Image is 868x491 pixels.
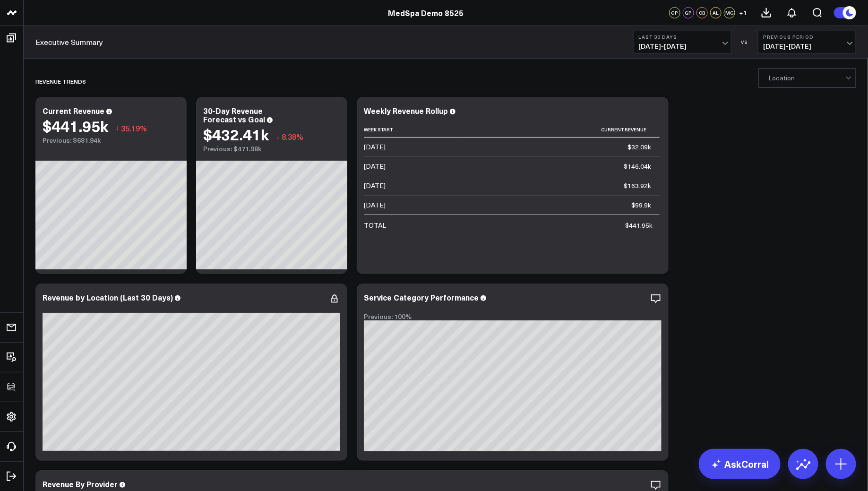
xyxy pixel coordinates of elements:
[724,7,735,18] div: MG
[35,37,103,47] a: Executive Summary
[736,39,753,45] div: VS
[203,126,269,143] div: $432.41k
[458,122,660,138] th: Current Revenue
[763,34,851,40] b: Previous Period
[739,9,748,16] span: + 1
[364,162,386,171] div: [DATE]
[633,31,731,53] button: Last 30 Days[DATE]-[DATE]
[43,137,180,144] div: Previous: $681.94k
[710,7,722,18] div: AL
[43,117,108,134] div: $441.95k
[115,122,119,134] span: ↓
[627,142,651,152] div: $32.09k
[638,34,726,40] b: Last 30 Days
[624,181,651,190] div: $163.92k
[364,292,479,302] div: Service Category Performance
[625,221,653,230] div: $441.95k
[699,449,781,479] a: AskCorral
[669,7,680,18] div: GP
[388,8,464,18] a: MedSpa Demo 8525
[43,479,118,489] div: Revenue By Provider
[364,142,386,152] div: [DATE]
[758,31,856,53] button: Previous Period[DATE]-[DATE]
[364,122,458,138] th: Week Start
[121,123,147,133] span: 35.19%
[43,105,104,116] div: Current Revenue
[738,7,749,18] button: +1
[624,162,651,171] div: $146.04k
[763,43,851,50] span: [DATE] - [DATE]
[364,313,662,320] div: Previous: 100%
[276,130,280,143] span: ↓
[43,292,173,302] div: Revenue by Location (Last 30 Days)
[364,105,448,116] div: Weekly Revenue Rollup
[631,200,651,210] div: $99.9k
[364,200,386,210] div: [DATE]
[696,7,708,18] div: CB
[203,105,265,124] div: 30-Day Revenue Forecast vs Goal
[282,131,303,142] span: 8.38%
[35,70,86,92] div: REVENUE TRENDS
[683,7,694,18] div: GP
[364,181,386,190] div: [DATE]
[638,43,726,50] span: [DATE] - [DATE]
[203,145,340,153] div: Previous: $471.98k
[364,221,386,230] div: TOTAL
